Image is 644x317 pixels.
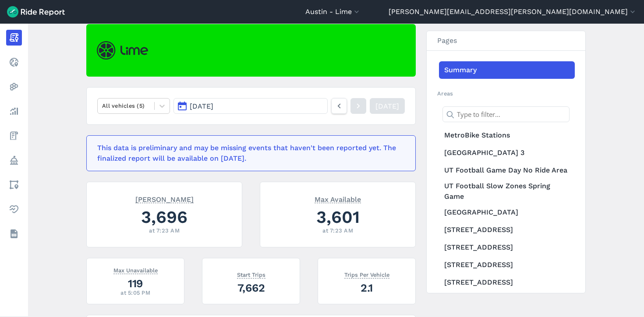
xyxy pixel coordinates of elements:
[97,205,231,229] div: 3,696
[271,226,405,235] div: at 7:23 AM
[6,54,22,70] a: Realtime
[439,239,575,256] a: [STREET_ADDRESS]
[7,6,65,18] img: Ride Report
[173,98,328,114] button: [DATE]
[439,179,575,204] a: UT Football Slow Zones Spring Game
[97,276,173,291] div: 119
[113,265,158,274] span: Max Unavailable
[389,7,637,17] button: [PERSON_NAME][EMAIL_ADDRESS][PERSON_NAME][DOMAIN_NAME]
[6,177,22,193] a: Areas
[439,162,575,179] a: UT Football Game Day No Ride Area
[427,31,585,51] h3: Pages
[6,79,22,95] a: Heatmaps
[135,194,194,203] span: [PERSON_NAME]
[344,270,389,278] span: Trips Per Vehicle
[439,144,575,162] a: [GEOGRAPHIC_DATA] 3
[305,7,361,17] button: Austin - Lime
[315,194,361,203] span: Max Available
[97,226,231,235] div: at 7:23 AM
[97,289,173,297] div: at 5:05 PM
[213,280,289,296] div: 7,662
[6,201,22,217] a: Health
[6,103,22,119] a: Analyze
[439,204,575,221] a: [GEOGRAPHIC_DATA]
[271,205,405,229] div: 3,601
[6,30,22,46] a: Report
[439,291,575,309] a: [STREET_ADDRESS]
[439,221,575,239] a: [STREET_ADDRESS]
[6,152,22,168] a: Policy
[237,270,265,278] span: Start Trips
[329,280,405,296] div: 2.1
[6,226,22,242] a: Datasets
[439,127,575,144] a: MetroBike Stations
[437,89,575,98] h2: Areas
[97,41,148,60] img: Lime
[190,102,213,110] span: [DATE]
[97,143,400,164] div: This data is preliminary and may be missing events that haven't been reported yet. The finalized ...
[442,106,570,122] input: Type to filter...
[439,256,575,274] a: [STREET_ADDRESS]
[6,128,22,144] a: Fees
[370,98,405,114] a: [DATE]
[439,274,575,291] a: [STREET_ADDRESS]
[439,61,575,79] a: Summary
